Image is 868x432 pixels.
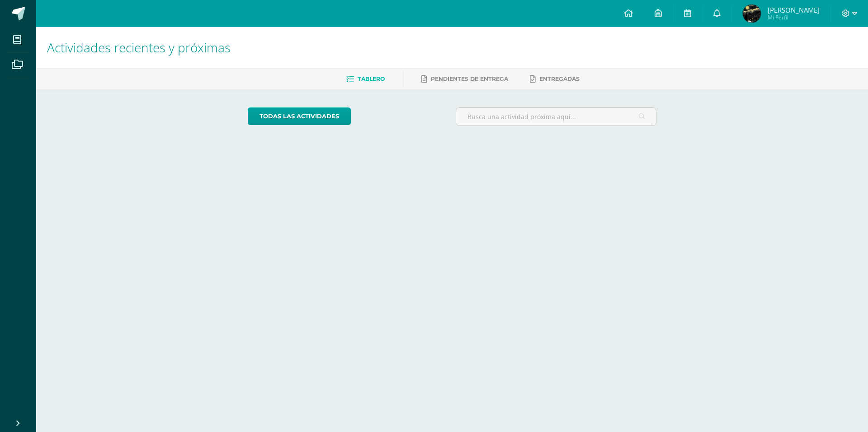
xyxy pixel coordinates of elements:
a: Tablero [346,72,385,86]
input: Busca una actividad próxima aquí... [456,108,656,125]
span: [PERSON_NAME] [768,5,820,14]
span: Actividades recientes y próximas [47,39,231,56]
span: Entregadas [539,75,580,82]
span: Mi Perfil [768,14,820,21]
span: Pendientes de entrega [431,75,508,82]
span: Tablero [358,75,385,82]
a: Entregadas [530,72,580,86]
a: todas las Actividades [248,107,351,125]
a: Pendientes de entrega [421,72,508,86]
img: ff35e02625d473d18abbcec98187db3a.png [743,5,761,23]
